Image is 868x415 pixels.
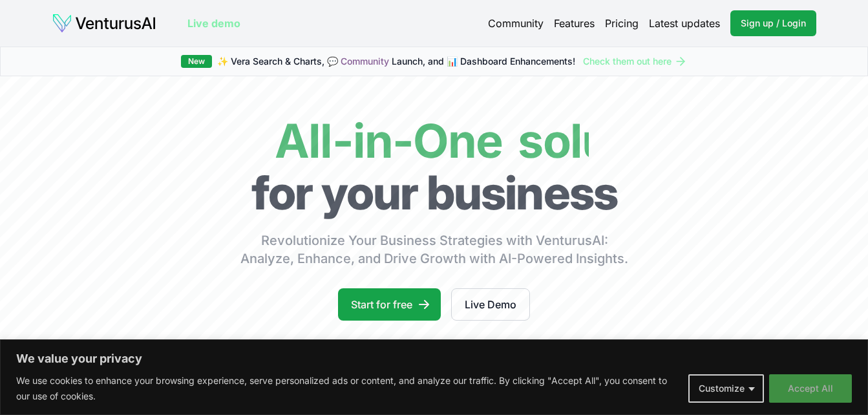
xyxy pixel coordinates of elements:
a: Features [554,16,595,31]
button: Customize [688,374,764,403]
p: We use cookies to enhance your browsing experience, serve personalized ads or content, and analyz... [16,373,679,404]
a: Latest updates [649,16,720,31]
button: Accept All [769,374,852,403]
span: Sign up / Login [741,17,806,30]
a: Pricing [605,16,639,31]
p: We value your privacy [16,351,852,367]
img: logo [52,13,156,34]
a: Sign up / Login [730,10,816,36]
a: Live demo [187,16,240,31]
a: Start for free [338,288,441,321]
a: Community [488,16,544,31]
span: ✨ Vera Search & Charts, 💬 Launch, and 📊 Dashboard Enhancements! [217,55,575,68]
a: Community [341,56,389,67]
div: New [181,55,212,68]
a: Live Demo [451,288,530,321]
a: Check them out here [583,55,687,68]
